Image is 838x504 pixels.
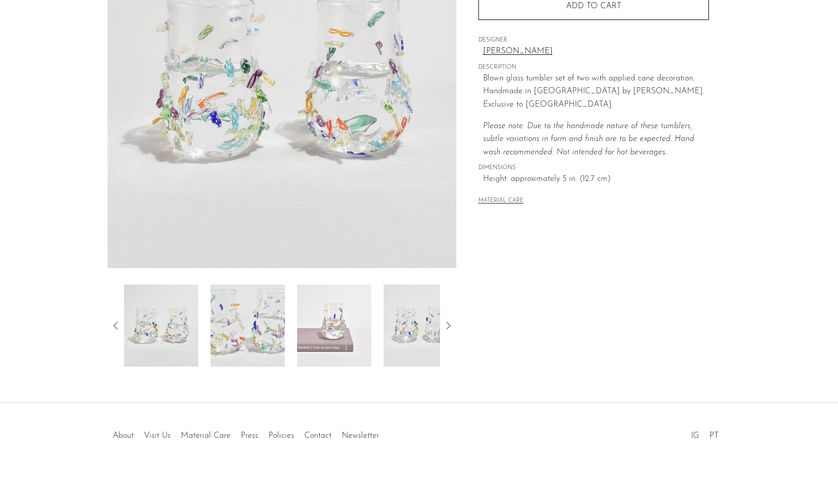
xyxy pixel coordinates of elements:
[241,432,258,440] a: Press
[566,2,621,10] span: Add to cart
[686,424,724,443] ul: Social Medias
[478,36,709,45] span: DESIGNER
[113,432,134,440] a: About
[483,45,709,58] a: [PERSON_NAME]
[691,432,699,440] a: IG
[211,285,285,367] img: Blown Glass Tumbler Set
[304,432,331,440] a: Contact
[709,432,719,440] a: PT
[268,432,294,440] a: Policies
[478,197,523,205] button: MATERIAL CARE
[483,173,709,186] span: Height: approximately 5 in. (12.7 cm)
[124,285,198,367] img: Blown Glass Tumbler Set
[297,285,371,367] img: Blown Glass Tumbler Set
[478,164,709,173] span: DIMENSIONS
[478,63,709,72] span: DESCRIPTION
[483,122,697,156] em: Please note: Due to the handmade nature of these tumblers, subtle variations in form and finish a...
[384,285,458,367] img: Blown Glass Tumbler Set
[181,432,231,440] a: Material Care
[483,72,709,112] p: Blown glass tumbler set of two with applied cane decoration. Handmade in [GEOGRAPHIC_DATA] by [PE...
[144,432,171,440] a: Visit Us
[108,424,384,443] ul: Quick links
